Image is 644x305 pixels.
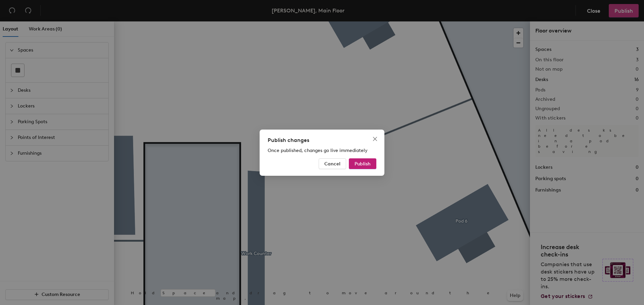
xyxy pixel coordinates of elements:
[268,136,376,144] div: Publish changes
[355,161,371,166] span: Publish
[319,158,346,169] button: Cancel
[372,136,378,142] span: close
[370,136,380,142] span: Close
[268,148,368,153] span: Once published, changes go live immediately
[370,134,380,144] button: Close
[349,158,376,169] button: Publish
[324,161,340,166] span: Cancel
